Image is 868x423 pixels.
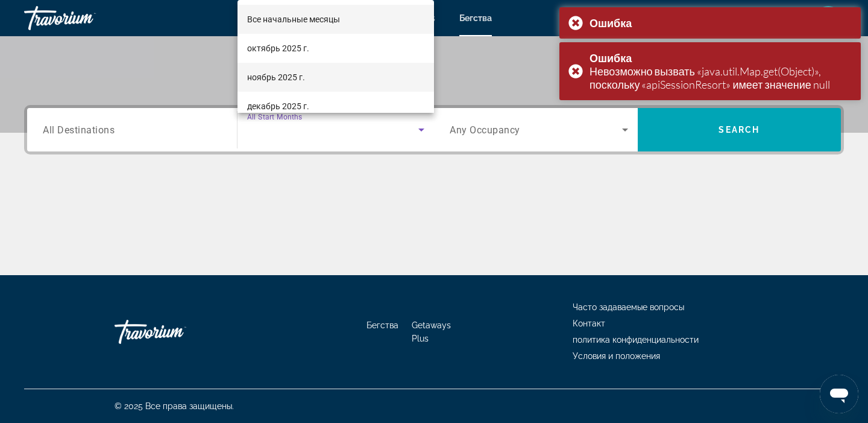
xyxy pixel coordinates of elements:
font: Невозможно вызвать «java.util.Map.get(Object)», поскольку «apiSessionResort» имеет значение null [590,65,830,91]
iframe: Кнопка запуска окна обмена сообщениями [820,375,858,413]
div: Ошибка [590,51,852,65]
font: декабрь 2025 г. [247,101,309,111]
div: Невозможно вызвать «java.util.Map.get(Object)», поскольку «apiSessionResort» имеет значение null [590,65,852,91]
div: Ошибка [590,16,852,30]
font: Ошибка [590,16,632,30]
font: Ошибка [590,51,632,65]
font: Все начальные месяцы [247,14,340,24]
font: октябрь 2025 г. [247,43,309,53]
font: ноябрь 2025 г. [247,72,305,82]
